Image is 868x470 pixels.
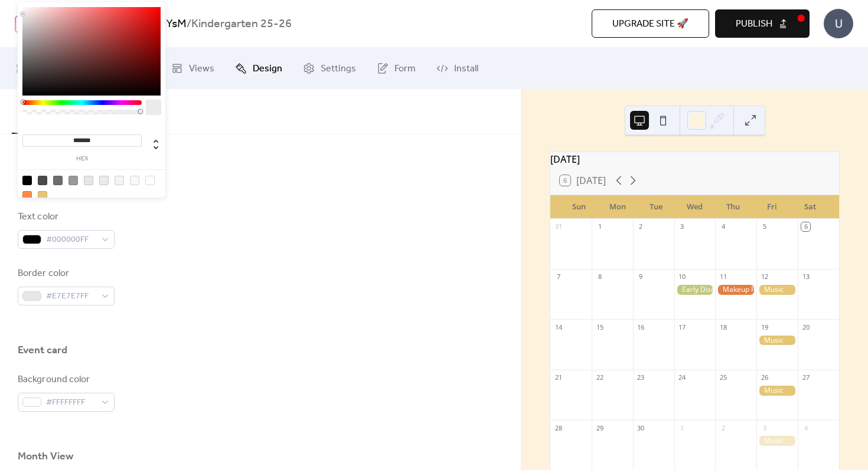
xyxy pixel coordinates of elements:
div: Makeup Picture Day [715,285,756,295]
span: Upgrade site 🚀 [612,17,688,31]
div: 5 [760,222,769,231]
label: hex [22,156,142,162]
div: 21 [554,373,563,382]
div: Fri [752,195,791,219]
button: Upgrade site 🚀 [592,9,709,38]
div: 20 [801,323,810,331]
div: 14 [554,323,563,331]
span: #000000FF [46,233,96,247]
div: 2 [637,222,645,231]
div: 18 [719,323,727,331]
div: Music [756,285,798,295]
div: 8 [595,272,604,281]
div: rgb(248, 248, 248) [130,176,139,185]
div: Mon [598,195,637,219]
a: Views [162,52,223,84]
div: Sat [791,195,830,219]
a: Install [428,52,487,84]
a: Settings [294,52,365,84]
div: 11 [719,272,727,281]
div: 10 [678,272,687,281]
a: Form [368,52,425,84]
img: logo [15,14,32,33]
div: rgb(255, 137, 70) [22,191,32,201]
div: Border color [18,267,112,281]
span: Publish [736,17,772,31]
button: Publish [715,9,810,38]
div: 13 [801,272,810,281]
div: 2 [719,423,727,432]
div: Month View [18,449,73,464]
div: [DATE] [550,152,839,166]
div: U [824,9,853,38]
div: rgb(255, 255, 255) [145,176,155,185]
div: Music [756,436,798,446]
div: Tue [637,195,676,219]
div: 15 [595,323,604,331]
div: rgb(74, 74, 74) [38,176,47,185]
span: Settings [321,62,356,76]
div: 12 [760,272,769,281]
div: rgb(229, 198, 118) [38,191,47,201]
div: Thu [714,195,752,219]
div: 22 [595,373,604,382]
span: #E7E7E7FF [46,290,96,304]
div: 7 [554,272,563,281]
div: Wed [676,195,714,219]
div: rgb(153, 153, 153) [68,176,78,185]
div: 9 [637,272,645,281]
div: 28 [554,423,563,432]
div: 31 [554,222,563,231]
div: 27 [801,373,810,382]
div: rgb(231, 231, 231) [84,176,93,185]
div: rgb(235, 235, 235) [99,176,109,185]
div: rgb(0, 0, 0) [22,176,32,185]
div: 3 [760,423,769,432]
span: #FFFFFFFF [46,396,96,410]
div: Text color [18,210,112,224]
a: Design [226,52,291,84]
div: 6 [801,222,810,231]
div: 17 [678,323,687,331]
div: 26 [760,373,769,382]
div: 25 [719,373,727,382]
span: Views [189,62,214,76]
div: rgb(108, 108, 108) [53,176,63,185]
div: 1 [678,423,687,432]
b: / [187,13,191,35]
b: Kindergarten 25-26 [191,13,292,35]
div: Event card [18,343,67,357]
div: 4 [801,423,810,432]
div: 30 [637,423,645,432]
span: Design [253,62,282,76]
span: Form [394,62,416,76]
div: 4 [719,222,727,231]
div: 19 [760,323,769,331]
div: Background color [18,373,112,387]
div: Early Dismissal [674,285,716,295]
div: 23 [637,373,645,382]
div: Music [756,386,798,396]
span: Install [454,62,478,76]
div: Sun [560,195,598,219]
div: 24 [678,373,687,382]
div: 1 [595,222,604,231]
div: rgb(243, 243, 243) [115,176,124,185]
div: 29 [595,423,604,432]
button: Colors [12,89,58,134]
div: Music [756,336,798,346]
a: My Events [7,52,85,84]
div: 16 [637,323,645,331]
div: 3 [678,222,687,231]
